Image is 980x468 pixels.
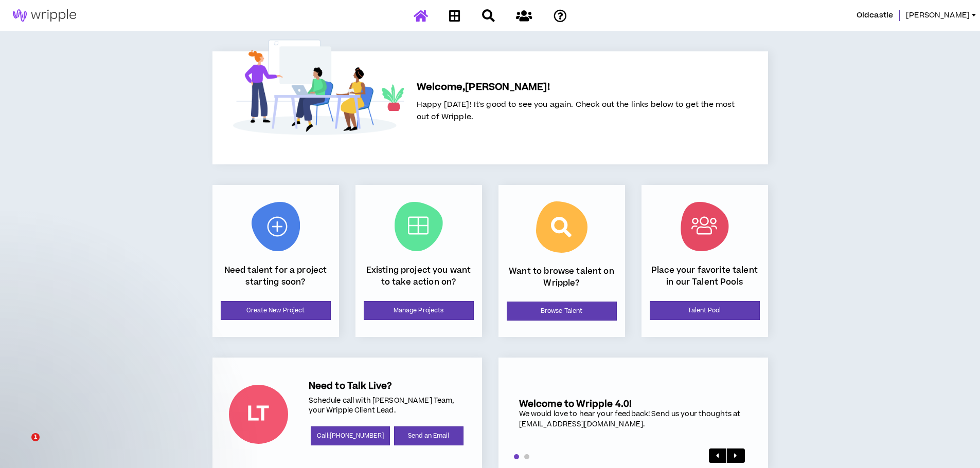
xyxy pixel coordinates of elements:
[247,404,270,424] div: LT
[857,10,893,21] span: Oldcastle
[417,99,735,122] span: Happy [DATE]! It's good to see you again. Check out the links below to get the most out of Wripple.
[507,266,617,289] p: Want to browse talent on Wripple?
[519,409,747,429] div: We would love to hear your feedback! Send us your thoughts at [EMAIL_ADDRESS][DOMAIN_NAME].
[311,426,390,445] a: Call:[PHONE_NUMBER]
[507,302,617,321] a: Browse Talent
[417,80,735,95] h5: Welcome, [PERSON_NAME] !
[364,265,474,288] p: Existing project you want to take action on?
[221,265,331,288] p: Need talent for a project starting soon?
[252,202,300,251] img: New Project
[395,202,443,251] img: Current Projects
[309,381,466,391] h5: Need to Talk Live?
[229,385,288,444] div: Lauren-Bridget T.
[8,368,213,440] iframe: Intercom notifications message
[394,426,464,445] a: Send an Email
[364,301,474,320] a: Manage Projects
[681,202,729,251] img: Talent Pool
[221,301,331,320] a: Create New Project
[309,396,466,416] p: Schedule call with [PERSON_NAME] Team, your Wripple Client Lead.
[906,10,970,21] span: [PERSON_NAME]
[519,399,747,409] h5: Welcome to Wripple 4.0!
[650,301,760,320] a: Talent Pool
[31,433,40,441] span: 1
[650,265,760,288] p: Place your favorite talent in our Talent Pools
[10,433,35,458] iframe: Intercom live chat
